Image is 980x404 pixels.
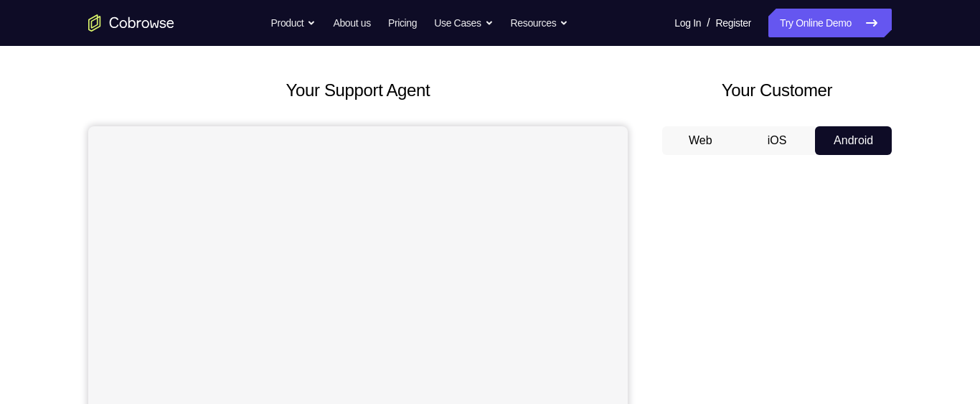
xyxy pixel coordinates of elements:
h2: Your Support Agent [88,77,628,103]
button: Android [815,126,892,155]
h2: Your Customer [662,77,892,103]
button: Product [271,9,316,37]
a: Register [716,9,751,37]
button: Use Cases [434,9,493,37]
button: iOS [739,126,816,155]
a: Try Online Demo [768,9,892,37]
span: / [707,14,710,32]
a: Pricing [388,9,417,37]
a: Log In [674,9,701,37]
button: Web [662,126,739,155]
button: Resources [511,9,569,37]
a: About us [333,9,370,37]
a: Go to the home page [88,14,174,32]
